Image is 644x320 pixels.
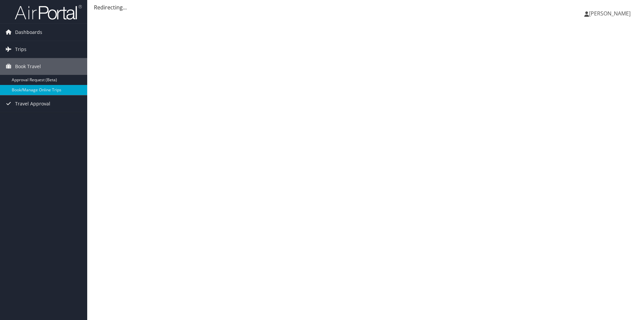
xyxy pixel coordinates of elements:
[15,58,41,75] span: Book Travel
[15,24,42,41] span: Dashboards
[15,41,26,58] span: Trips
[584,3,637,24] a: [PERSON_NAME]
[94,3,637,11] div: Redirecting...
[15,95,50,112] span: Travel Approval
[15,4,82,20] img: airportal-logo.png
[589,10,631,17] span: [PERSON_NAME]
